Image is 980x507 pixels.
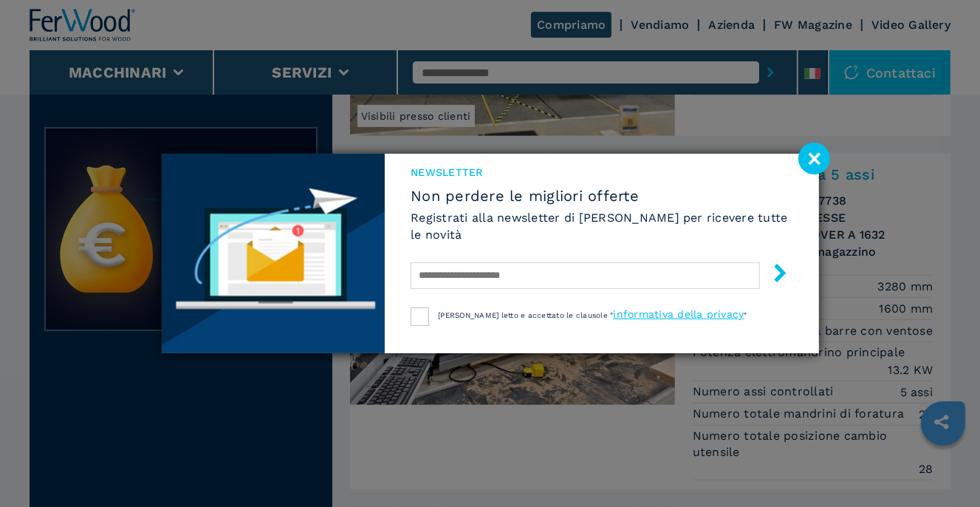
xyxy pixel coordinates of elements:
[411,187,792,205] span: Non perdere le migliori offerte
[411,209,792,243] h6: Registrati alla newsletter di [PERSON_NAME] per ricevere tutte le novità
[756,258,789,293] button: submit-button
[411,165,792,180] span: NEWSLETTER
[438,311,613,319] span: [PERSON_NAME] letto e accettato le clausole "
[744,311,747,319] span: "
[162,154,386,353] img: Newsletter image
[613,308,744,320] a: informativa della privacy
